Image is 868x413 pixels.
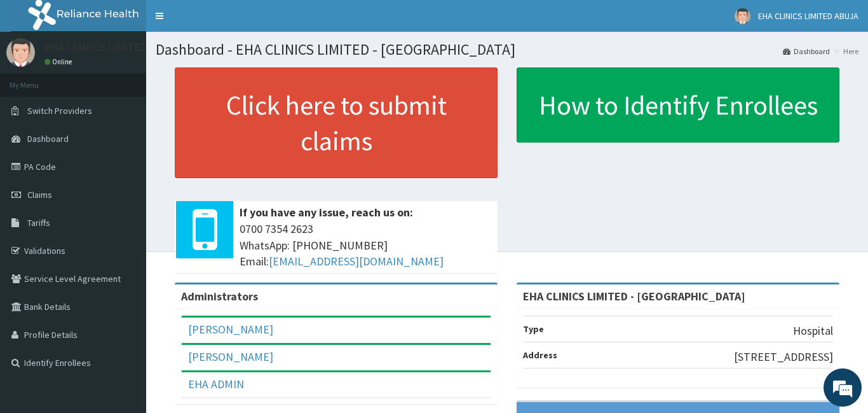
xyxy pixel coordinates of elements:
[188,322,273,337] a: [PERSON_NAME]
[240,205,413,220] b: If you have any issue, reach us on:
[175,67,498,178] a: Click here to submit claims
[269,254,444,269] a: [EMAIL_ADDRESS][DOMAIN_NAME]
[240,221,491,270] span: 0700 7354 2623 WhatsApp: [PHONE_NUMBER] Email:
[523,323,544,335] b: Type
[27,105,92,116] span: Switch Providers
[188,349,273,364] a: [PERSON_NAME]
[523,349,557,361] b: Address
[156,41,858,58] h1: Dashboard - EHA CLINICS LIMITED - [GEOGRAPHIC_DATA]
[44,57,75,66] a: Online
[188,377,244,391] a: EHA ADMIN
[27,217,50,228] span: Tariffs
[517,67,839,143] a: How to Identify Enrollees
[831,46,858,57] li: Here
[523,289,745,304] strong: EHA CLINICS LIMITED - [GEOGRAPHIC_DATA]
[44,41,182,53] p: EHA CLINICS LIMITED ABUJA
[27,189,52,200] span: Claims
[793,323,833,339] p: Hospital
[27,133,69,144] span: Dashboard
[758,10,858,22] span: EHA CLINICS LIMITED ABUJA
[783,46,830,57] a: Dashboard
[734,349,833,365] p: [STREET_ADDRESS]
[181,289,258,304] b: Administrators
[735,8,750,24] img: User Image
[6,38,35,67] img: User Image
